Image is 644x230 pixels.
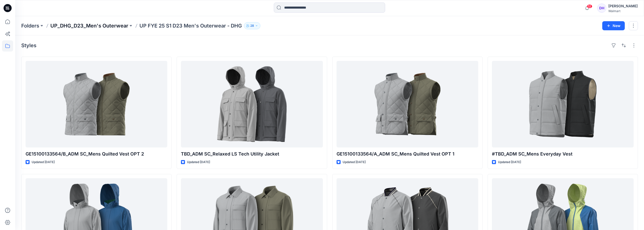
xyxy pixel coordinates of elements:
[597,4,606,13] div: DH
[492,61,634,147] a: #TBD_ADM SC_Mens Everyday Vest
[187,160,210,165] p: Updated [DATE]
[602,21,625,30] button: New
[337,61,478,147] a: GE15100133564/A_ADM SC_Mens Quilted Vest OPT 1
[32,160,55,165] p: Updated [DATE]
[139,22,242,29] p: UP FYE 25 S1 D23 Men's Outerwear - DHG
[498,160,521,165] p: Updated [DATE]
[21,42,36,48] h4: Styles
[181,150,323,158] p: TBD_ADM SC_Relaxed LS Tech Utility Jacket
[343,160,366,165] p: Updated [DATE]
[250,23,254,29] p: 28
[337,150,478,158] p: GE15100133564/A_ADM SC_Mens Quilted Vest OPT 1
[50,22,128,29] a: UP_DHG_D23_Men's Outerwear
[492,150,634,158] p: #TBD_ADM SC_Mens Everyday Vest
[244,22,260,29] button: 28
[26,150,167,158] p: GE15100133564/B_ADM SC_Mens Quilted Vest OPT 2
[608,3,638,9] div: [PERSON_NAME]
[608,9,638,13] div: Walmart
[26,61,167,147] a: GE15100133564/B_ADM SC_Mens Quilted Vest OPT 2
[181,61,323,147] a: TBD_ADM SC_Relaxed LS Tech Utility Jacket
[587,4,592,8] span: 12
[21,22,39,29] a: Folders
